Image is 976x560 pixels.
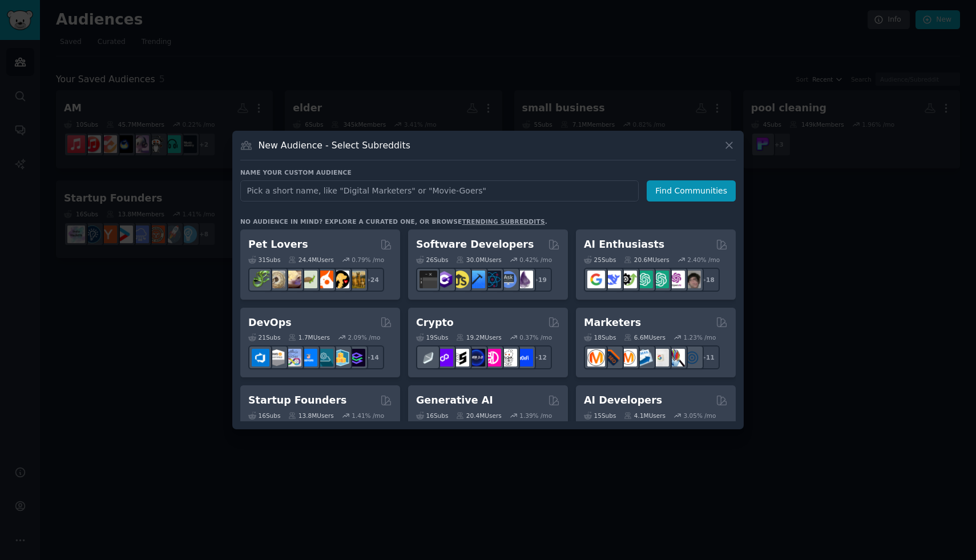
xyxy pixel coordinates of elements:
[456,412,501,420] div: 20.4M Users
[584,256,616,264] div: 25 Sub s
[467,271,485,288] img: iOSProgramming
[467,349,485,366] img: web3
[483,349,501,366] img: defiblockchain
[352,256,384,264] div: 0.79 % /mo
[248,393,346,408] h2: Startup Founders
[240,217,547,225] div: No audience in mind? Explore a curated one, or browse .
[647,180,736,202] button: Find Communities
[519,256,552,264] div: 0.42 % /mo
[635,349,653,366] img: Emailmarketing
[587,349,605,366] img: content_marketing
[624,412,666,420] div: 4.1M Users
[603,271,621,288] img: DeepSeek
[420,349,437,366] img: ethfinance
[420,271,437,288] img: software
[687,256,720,264] div: 2.40 % /mo
[603,349,621,366] img: bigseo
[416,256,448,264] div: 26 Sub s
[528,268,552,292] div: + 19
[519,412,552,420] div: 1.39 % /mo
[300,271,317,288] img: turtle
[624,256,669,264] div: 20.6M Users
[348,271,365,288] img: dogbreed
[240,180,639,202] input: Pick a short name, like "Digital Marketers" or "Movie-Goers"
[360,268,384,292] div: + 24
[300,349,317,366] img: DevOpsLinks
[352,412,384,420] div: 1.41 % /mo
[499,271,517,288] img: AskComputerScience
[248,412,280,420] div: 16 Sub s
[587,271,605,288] img: GoogleGeminiAI
[284,271,301,288] img: leopardgeckos
[462,218,545,225] a: trending subreddits
[624,333,666,341] div: 6.6M Users
[416,393,493,408] h2: Generative AI
[584,316,641,330] h2: Marketers
[240,168,736,176] h3: Name your custom audience
[348,349,365,366] img: PlatformEngineers
[348,333,381,341] div: 2.09 % /mo
[332,349,349,366] img: aws_cdk
[332,271,349,288] img: PetAdvice
[515,271,533,288] img: elixir
[515,349,533,366] img: defi_
[316,271,333,288] img: cockatiel
[696,345,720,369] div: + 11
[416,316,454,330] h2: Crypto
[696,268,720,292] div: + 18
[619,271,637,288] img: AItoolsCatalog
[288,412,333,420] div: 13.8M Users
[683,349,701,366] img: OnlineMarketing
[288,256,333,264] div: 24.4M Users
[584,237,664,252] h2: AI Enthusiasts
[519,333,552,341] div: 0.37 % /mo
[619,349,637,366] img: AskMarketing
[651,271,669,288] img: chatgpt_prompts_
[651,349,669,366] img: googleads
[416,237,534,252] h2: Software Developers
[584,393,662,408] h2: AI Developers
[252,349,269,366] img: azuredevops
[416,412,448,420] div: 16 Sub s
[667,349,685,366] img: MarketingResearch
[683,271,701,288] img: ArtificalIntelligence
[483,271,501,288] img: reactnative
[684,412,716,420] div: 3.05 % /mo
[451,349,469,366] img: ethstaker
[584,333,616,341] div: 18 Sub s
[248,316,292,330] h2: DevOps
[528,345,552,369] div: + 12
[284,349,301,366] img: Docker_DevOps
[499,349,517,366] img: CryptoNews
[248,333,280,341] div: 21 Sub s
[252,271,269,288] img: herpetology
[635,271,653,288] img: chatgpt_promptDesign
[456,333,501,341] div: 19.2M Users
[288,333,330,341] div: 1.7M Users
[268,349,285,366] img: AWS_Certified_Experts
[268,271,285,288] img: ballpython
[416,333,448,341] div: 19 Sub s
[248,237,308,252] h2: Pet Lovers
[435,271,453,288] img: csharp
[435,349,453,366] img: 0xPolygon
[684,333,716,341] div: 1.23 % /mo
[316,349,333,366] img: platformengineering
[667,271,685,288] img: OpenAIDev
[360,345,384,369] div: + 14
[248,256,280,264] div: 31 Sub s
[451,271,469,288] img: learnjavascript
[456,256,501,264] div: 30.0M Users
[259,139,410,151] h3: New Audience - Select Subreddits
[584,412,616,420] div: 15 Sub s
